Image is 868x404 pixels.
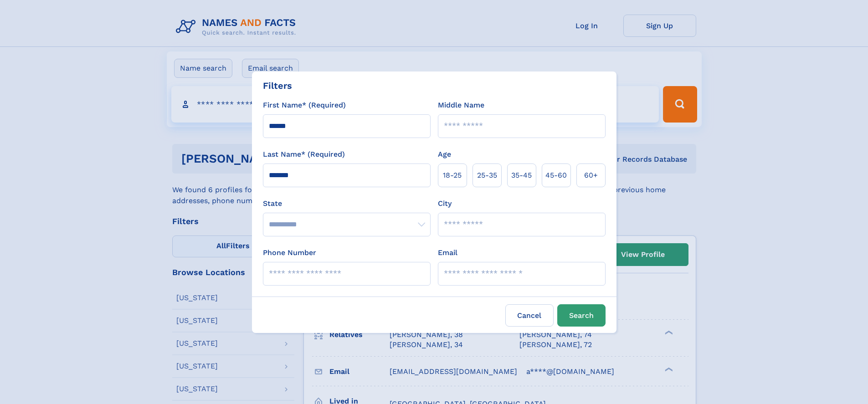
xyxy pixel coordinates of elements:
button: Search [557,304,606,327]
span: 35‑45 [511,170,532,181]
label: Middle Name [438,100,484,111]
span: 60+ [584,170,598,181]
label: First Name* (Required) [263,100,346,111]
label: City [438,198,452,209]
div: Filters [263,79,292,92]
span: 18‑25 [443,170,462,181]
span: 25‑35 [477,170,497,181]
label: State [263,198,431,209]
label: Phone Number [263,247,316,258]
span: 45‑60 [545,170,567,181]
label: Last Name* (Required) [263,149,345,160]
label: Age [438,149,451,160]
label: Cancel [505,304,554,327]
label: Email [438,247,457,258]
